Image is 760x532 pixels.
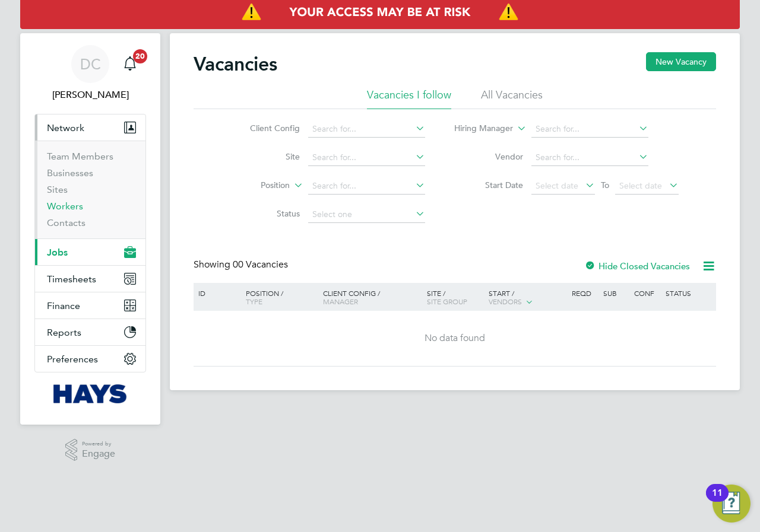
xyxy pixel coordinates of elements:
div: No data found [195,332,714,345]
a: Team Members [47,151,113,162]
label: Status [232,208,300,219]
div: Start / [486,283,569,313]
span: Type [246,297,262,306]
label: Vendor [455,151,523,162]
div: Network [35,141,145,238]
input: Select one [308,206,425,223]
a: Powered byEngage [65,439,116,461]
label: Start Date [455,180,523,190]
button: Preferences [35,346,145,372]
span: Finance [47,300,80,311]
span: Jobs [47,247,68,258]
span: Select date [536,180,578,191]
a: 20 [118,45,142,83]
button: Open Resource Center, 11 new notifications [712,485,750,523]
div: ID [195,283,237,303]
span: DC [80,56,101,72]
span: Select date [619,180,662,191]
label: Hiring Manager [445,123,513,135]
div: Conf [631,283,662,303]
input: Search for... [531,149,648,166]
span: Network [47,122,84,133]
span: 20 [133,49,147,63]
a: Go to home page [34,384,146,403]
div: 11 [712,493,723,508]
div: Position / [237,283,320,311]
span: Site Group [427,297,467,306]
span: Danielle Croombs [34,88,146,102]
input: Search for... [308,149,425,166]
input: Search for... [308,121,425,138]
label: Hide Closed Vacancies [584,260,690,272]
button: Jobs [35,239,145,265]
input: Search for... [308,178,425,195]
span: Preferences [47,353,98,365]
a: DC[PERSON_NAME] [34,45,146,102]
span: Powered by [82,439,115,449]
span: 00 Vacancies [233,259,288,270]
span: Engage [82,449,115,459]
button: Network [35,114,145,141]
label: Position [221,180,290,192]
label: Client Config [232,123,300,133]
span: Manager [323,297,358,306]
div: Sub [600,283,631,303]
span: Timesheets [47,273,96,285]
div: Status [663,283,714,303]
a: Businesses [47,167,93,179]
input: Search for... [531,121,648,138]
label: Site [232,151,300,162]
div: Reqd [569,283,600,303]
li: Vacancies I follow [367,88,451,109]
a: Workers [47,200,83,212]
div: Client Config / [320,283,424,311]
button: Timesheets [35,266,145,292]
a: Sites [47,184,68,195]
button: New Vacancy [646,52,716,71]
div: Site / [424,283,486,311]
span: Vendors [489,297,522,306]
h2: Vacancies [194,52,277,76]
a: Contacts [47,217,85,228]
nav: Main navigation [20,33,160,425]
button: Reports [35,319,145,345]
span: Reports [47,327,81,338]
span: To [597,177,613,193]
div: Showing [194,259,290,271]
button: Finance [35,292,145,318]
img: hays-logo-retina.png [53,384,128,403]
li: All Vacancies [481,88,543,109]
